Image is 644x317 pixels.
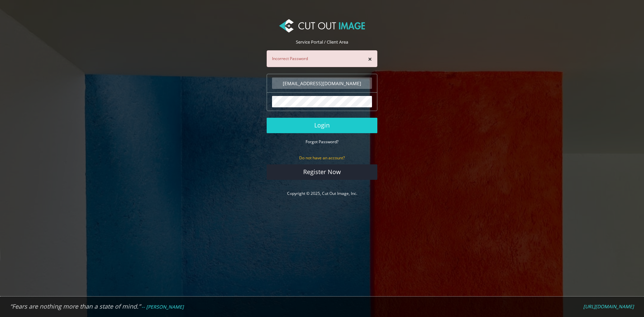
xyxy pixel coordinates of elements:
[296,39,348,45] span: Service Portal / Client Area
[368,56,372,63] button: ×
[142,304,184,310] em: -- [PERSON_NAME]
[583,304,634,310] a: [URL][DOMAIN_NAME]
[10,302,141,310] em: “Fears are nothing more than a state of mind.”
[267,118,377,133] button: Login
[306,139,338,145] a: Forgot Password?
[267,164,377,180] a: Register Now
[279,19,365,33] img: Cut Out Image
[267,50,377,67] div: Incorrect Password
[299,155,345,161] small: Do not have an account?
[287,191,357,196] a: Copyright © 2025, Cut Out Image, Inc.
[272,77,372,89] input: Email Address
